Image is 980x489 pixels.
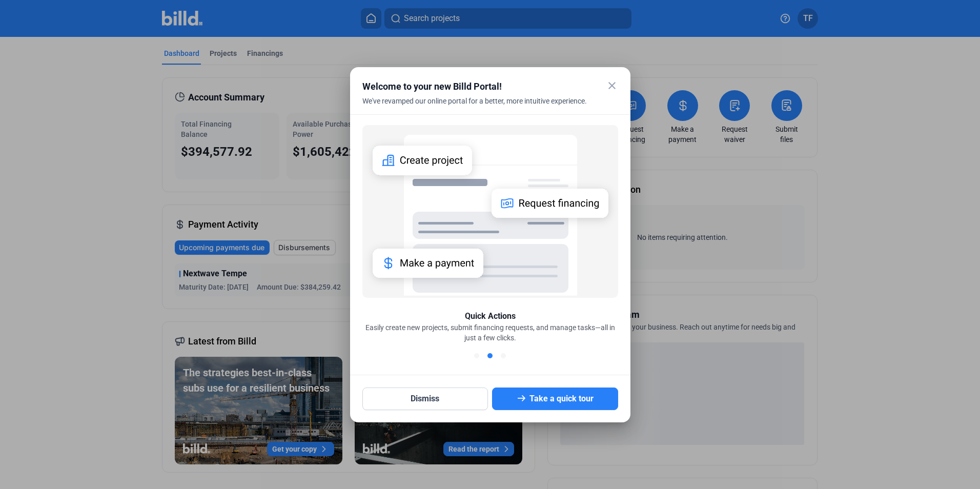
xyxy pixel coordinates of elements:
button: Dismiss [362,388,488,410]
div: Welcome to your new Billd Portal! [362,79,593,94]
mat-icon: close [606,79,618,92]
div: Easily create new projects, submit financing requests, and manage tasks—all in just a few clicks. [362,322,618,343]
button: Take a quick tour [492,388,618,410]
div: Quick Actions [465,310,516,322]
div: We've revamped our online portal for a better, more intuitive experience. [362,96,593,118]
